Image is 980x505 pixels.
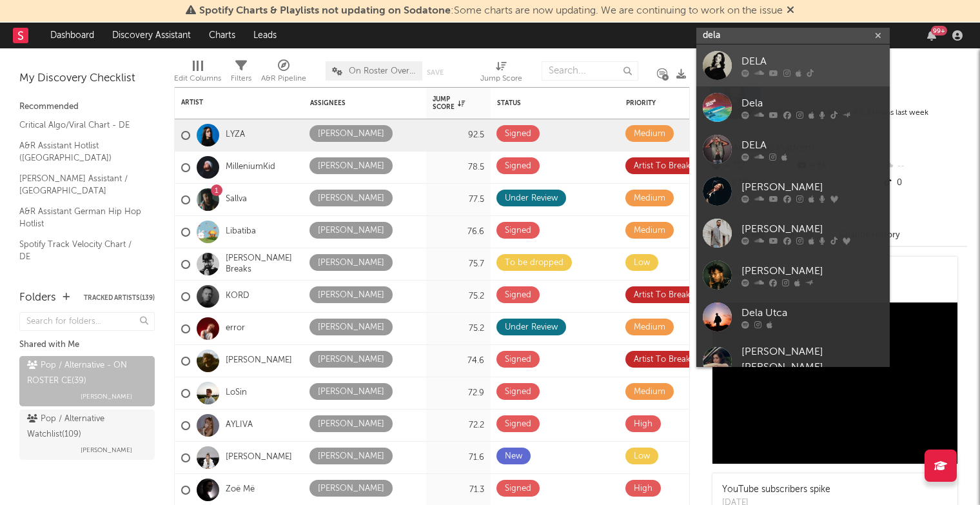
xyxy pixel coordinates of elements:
[696,28,890,44] input: Search for artists
[433,289,484,304] div: 75.2
[634,320,665,335] div: Medium
[433,418,484,433] div: 72.2
[226,253,297,275] a: [PERSON_NAME] Breaks
[199,6,451,16] span: Spotify Charts & Playlists not updating on Sodatone
[505,481,531,497] div: Signed
[226,452,292,463] a: [PERSON_NAME]
[634,384,665,400] div: Medium
[505,352,531,368] div: Signed
[741,263,883,279] div: [PERSON_NAME]
[433,450,484,466] div: 71.6
[19,356,155,406] a: Pop / Alternative - ON ROSTER CE(39)[PERSON_NAME]
[480,55,522,92] div: Jump Score
[433,160,484,175] div: 78.5
[696,212,890,254] a: [PERSON_NAME]
[318,449,384,464] div: [PERSON_NAME]
[226,162,275,173] a: MilleniumKid
[634,223,665,239] div: Medium
[84,295,155,301] button: Tracked Artists(139)
[696,128,890,170] a: DELA
[318,255,384,271] div: [PERSON_NAME]
[505,384,531,400] div: Signed
[634,481,652,497] div: High
[226,226,256,237] a: Libatiba
[634,449,650,464] div: Low
[696,45,890,86] a: DELA
[505,223,531,239] div: Signed
[505,126,531,142] div: Signed
[433,192,484,208] div: 77.5
[200,23,244,48] a: Charts
[19,99,155,115] div: Recommended
[433,321,484,337] div: 75.2
[231,71,251,86] div: Filters
[433,482,484,498] div: 71.3
[318,320,384,335] div: [PERSON_NAME]
[19,410,155,460] a: Pop / Alternative Watchlist(109)[PERSON_NAME]
[181,99,278,106] div: Artist
[19,290,56,306] div: Folders
[226,194,247,205] a: Sallva
[199,6,783,16] span: : Some charts are now updating. We are continuing to work on the issue
[634,352,691,368] div: Artist To Break
[787,6,794,16] span: Dismiss
[634,126,665,142] div: Medium
[741,305,883,321] div: Dela Utca
[103,23,200,48] a: Discovery Assistant
[696,86,890,128] a: Dela
[542,61,638,81] input: Search...
[19,71,155,86] div: My Discovery Checklist
[318,288,384,303] div: [PERSON_NAME]
[696,338,890,390] a: [PERSON_NAME] [PERSON_NAME]
[318,223,384,239] div: [PERSON_NAME]
[931,26,947,35] div: 99 +
[19,172,142,198] a: [PERSON_NAME] Assistant / [GEOGRAPHIC_DATA]
[174,71,221,86] div: Edit Columns
[226,291,250,302] a: KORD
[505,255,563,271] div: To be dropped
[226,484,255,495] a: Zoë Më
[226,420,253,431] a: AYLIVA
[81,442,132,458] span: [PERSON_NAME]
[505,417,531,432] div: Signed
[19,204,142,231] a: A&R Assistant German Hip Hop Hotlist
[318,191,384,206] div: [PERSON_NAME]
[741,344,883,375] div: [PERSON_NAME] [PERSON_NAME]
[27,411,144,442] div: Pop / Alternative Watchlist ( 109 )
[261,55,306,92] div: A&R Pipeline
[318,352,384,368] div: [PERSON_NAME]
[881,158,967,175] div: --
[310,99,400,107] div: Assignees
[696,296,890,338] a: Dela Utca
[433,95,465,111] div: Jump Score
[226,130,245,141] a: LYZA
[174,55,221,92] div: Edit Columns
[318,417,384,432] div: [PERSON_NAME]
[634,255,650,271] div: Low
[634,191,665,206] div: Medium
[927,30,936,41] button: 99+
[19,337,155,353] div: Shared with Me
[505,449,522,464] div: New
[427,69,444,76] button: Save
[505,191,558,206] div: Under Review
[741,221,883,237] div: [PERSON_NAME]
[433,257,484,272] div: 75.7
[741,179,883,195] div: [PERSON_NAME]
[226,355,292,366] a: [PERSON_NAME]
[19,139,142,165] a: A&R Assistant Hotlist ([GEOGRAPHIC_DATA])
[634,288,691,303] div: Artist To Break
[433,224,484,240] div: 76.6
[231,55,251,92] div: Filters
[318,159,384,174] div: [PERSON_NAME]
[19,237,142,264] a: Spotify Track Velocity Chart / DE
[741,95,883,111] div: Dela
[19,312,155,331] input: Search for folders...
[226,323,245,334] a: error
[741,137,883,153] div: DELA
[41,23,103,48] a: Dashboard
[433,128,484,143] div: 92.5
[318,481,384,497] div: [PERSON_NAME]
[318,384,384,400] div: [PERSON_NAME]
[226,388,247,399] a: LoSin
